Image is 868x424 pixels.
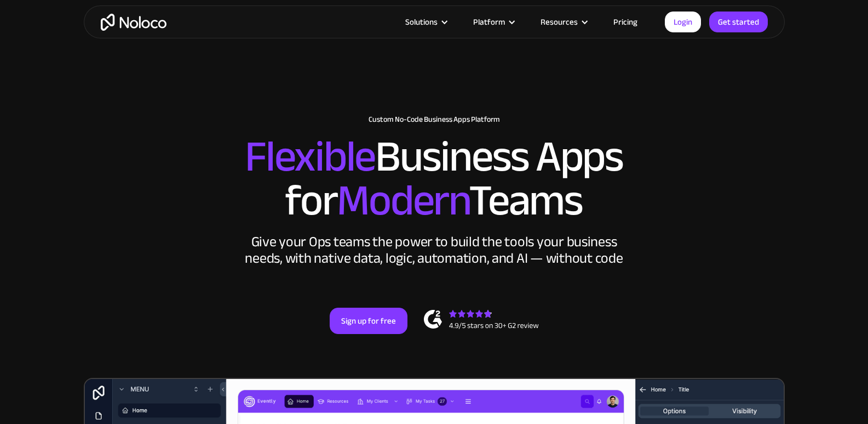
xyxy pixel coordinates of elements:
[665,12,701,32] a: Login
[405,15,438,29] div: Solutions
[95,115,774,124] h1: Custom No-Code Business Apps Platform
[337,160,469,241] span: Modern
[541,15,578,29] div: Resources
[473,15,505,29] div: Platform
[330,308,407,334] a: Sign up for free
[392,15,459,29] div: Solutions
[709,12,768,32] a: Get started
[243,234,626,267] div: Give your Ops teams the power to build the tools your business needs, with native data, logic, au...
[95,135,774,223] h2: Business Apps for Teams
[459,15,527,29] div: Platform
[600,15,651,29] a: Pricing
[527,15,600,29] div: Resources
[245,116,375,197] span: Flexible
[101,14,166,31] a: home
